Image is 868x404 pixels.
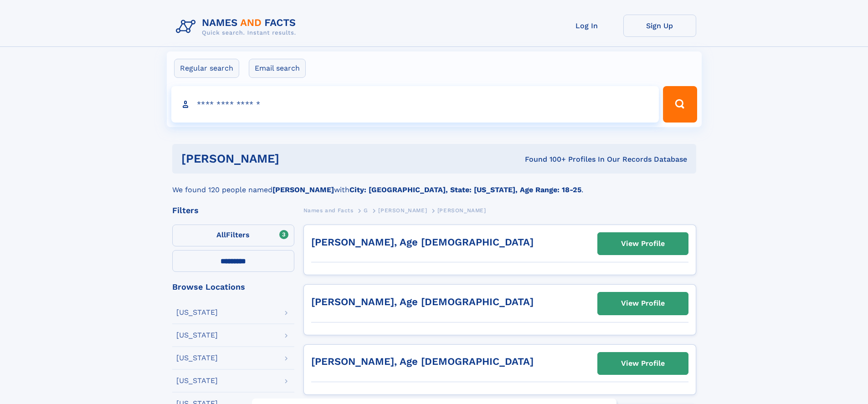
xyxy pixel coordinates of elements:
label: Filters [172,225,294,246]
div: View Profile [621,293,665,314]
a: [PERSON_NAME], Age [DEMOGRAPHIC_DATA] [311,356,534,367]
a: View Profile [598,292,688,314]
div: Filters [172,206,294,215]
input: search input [171,86,659,123]
div: [US_STATE] [176,354,218,362]
span: All [216,230,226,239]
div: We found 120 people named with . [172,174,696,195]
a: Sign Up [623,15,696,37]
a: Log In [550,15,623,37]
a: View Profile [598,353,688,374]
img: Logo Names and Facts [172,15,303,39]
div: [US_STATE] [176,377,218,384]
span: [PERSON_NAME] [437,207,486,214]
div: Browse Locations [172,283,294,291]
div: [US_STATE] [176,332,218,339]
a: [PERSON_NAME] [378,205,427,216]
div: View Profile [621,353,665,374]
b: City: [GEOGRAPHIC_DATA], State: [US_STATE], Age Range: 18-25 [349,185,581,194]
a: [PERSON_NAME], Age [DEMOGRAPHIC_DATA] [311,236,534,248]
a: Names and Facts [303,205,354,216]
h1: [PERSON_NAME] [181,153,402,164]
span: [PERSON_NAME] [378,207,427,214]
a: G [364,205,368,216]
div: [US_STATE] [176,309,218,316]
span: G [364,207,368,214]
a: View Profile [598,233,688,255]
button: Search Button [663,86,697,123]
label: Regular search [174,59,239,78]
div: View Profile [621,233,665,254]
div: Found 100+ Profiles In Our Records Database [402,154,687,164]
b: [PERSON_NAME] [272,185,334,194]
a: [PERSON_NAME], Age [DEMOGRAPHIC_DATA] [311,296,534,307]
label: Email search [249,59,306,78]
